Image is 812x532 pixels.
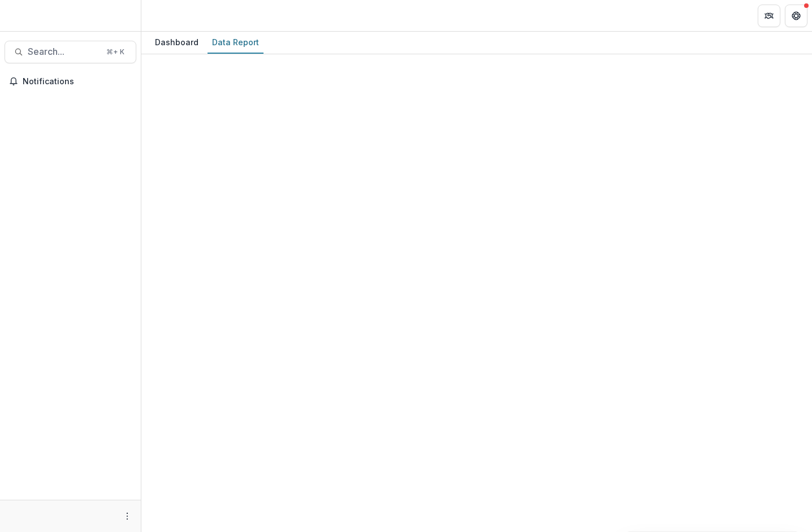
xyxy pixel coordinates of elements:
a: Dashboard [150,32,203,54]
button: Search... [5,41,136,63]
button: Get Help [785,5,807,27]
div: Data Report [208,34,264,50]
button: More [120,509,134,523]
div: Dashboard [150,34,203,50]
button: Partners [758,5,780,27]
div: ⌘ + K [104,46,127,58]
button: Notifications [5,72,136,90]
a: Data Report [208,32,264,54]
span: Search... [28,46,100,57]
span: Notifications [23,77,132,86]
